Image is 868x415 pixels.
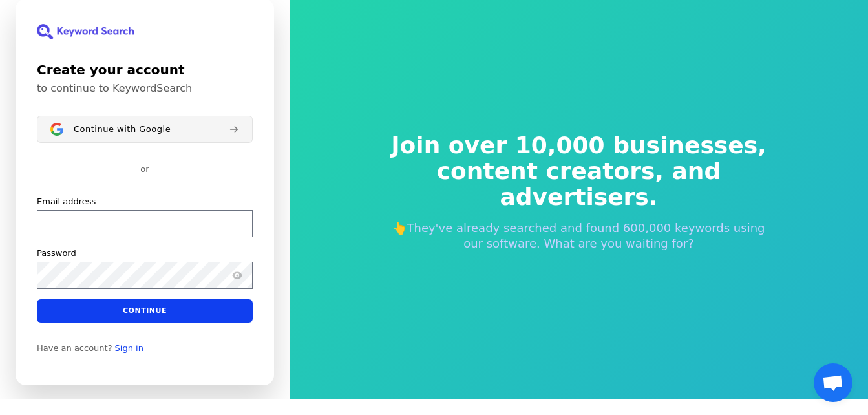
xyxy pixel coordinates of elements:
span: Continue with Google [74,124,171,134]
span: Have an account? [37,343,112,354]
span: Join over 10,000 businesses, [383,133,776,158]
button: Continue [37,299,253,323]
button: Sign in with GoogleContinue with Google [37,116,253,143]
h1: Create your account [37,60,253,80]
span: content creators, and advertisers. [383,158,776,210]
label: Email address [37,196,96,207]
p: 👆They've already searched and found 600,000 keywords using our software. What are you waiting for? [383,220,776,251]
p: or [140,164,149,175]
a: Open chat [814,363,852,402]
label: Password [37,248,76,259]
a: Sign in [115,343,143,354]
button: Show password [229,268,245,283]
img: KeywordSearch [37,24,134,39]
p: to continue to KeywordSearch [37,82,253,95]
img: Sign in with Google [50,123,63,136]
